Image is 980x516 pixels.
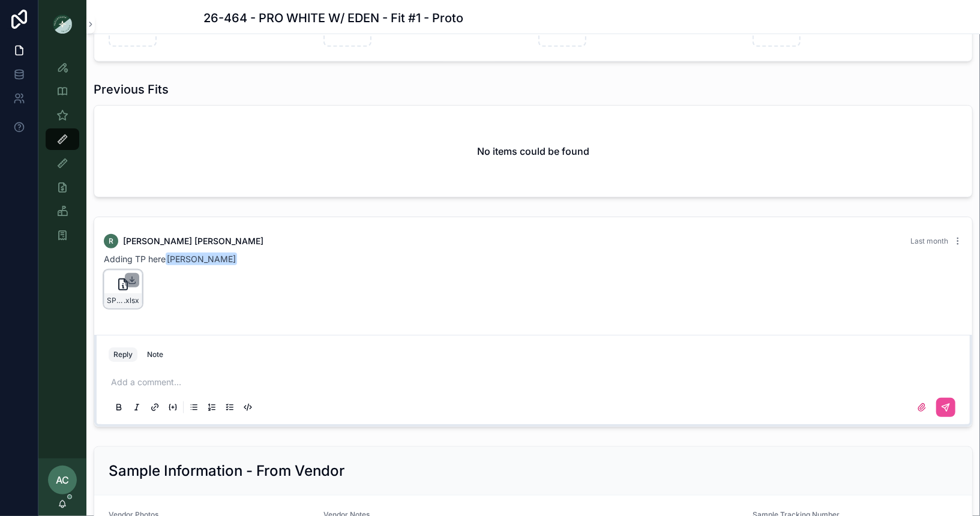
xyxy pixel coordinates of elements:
button: Note [142,347,168,362]
img: App logo [53,14,72,34]
span: Last month [910,236,948,245]
span: .xlsx [124,296,139,305]
span: R [109,236,113,246]
span: SP26#26-464-Seamed-comp-dress-VW-8.27.25 [107,296,124,305]
span: [PERSON_NAME] [PERSON_NAME] [123,235,263,247]
div: Note [147,350,163,359]
span: [PERSON_NAME] [166,253,237,265]
button: Reply [109,347,137,362]
span: AC [56,473,69,487]
h1: 26-464 - PRO WHITE W/ EDEN - Fit #1 - Proto [203,10,463,26]
h1: Previous Fits [94,81,169,98]
h2: Sample Information - From Vendor [109,461,344,481]
span: Adding TP here [104,254,238,264]
h2: No items could be found [477,144,589,158]
div: scrollable content [38,48,86,262]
